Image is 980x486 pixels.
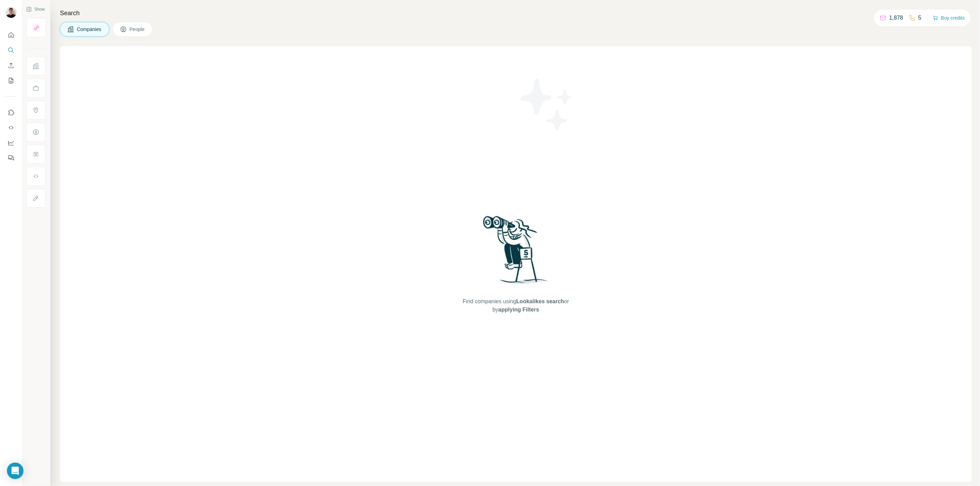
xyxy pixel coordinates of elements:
[77,26,102,33] span: Companies
[6,29,17,41] button: Quick start
[6,152,17,164] button: Feedback
[6,137,17,149] button: Dashboard
[516,298,564,304] span: Lookalikes search
[6,44,17,56] button: Search
[6,106,17,119] button: Use Surfe on LinkedIn
[933,13,965,23] button: Buy credits
[480,214,552,291] img: Surfe Illustration - Woman searching with binoculars
[6,74,17,87] button: My lists
[60,8,972,18] h4: Search
[21,4,50,14] button: Show
[6,122,17,134] button: Use Surfe API
[918,14,921,22] p: 5
[130,26,145,33] span: People
[461,297,571,314] span: Find companies using or by
[889,14,903,22] p: 1,878
[7,463,23,479] div: Open Intercom Messenger
[498,307,539,313] span: applying Filters
[6,59,17,72] button: Enrich CSV
[516,74,578,136] img: Surfe Illustration - Stars
[6,7,17,18] img: Avatar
